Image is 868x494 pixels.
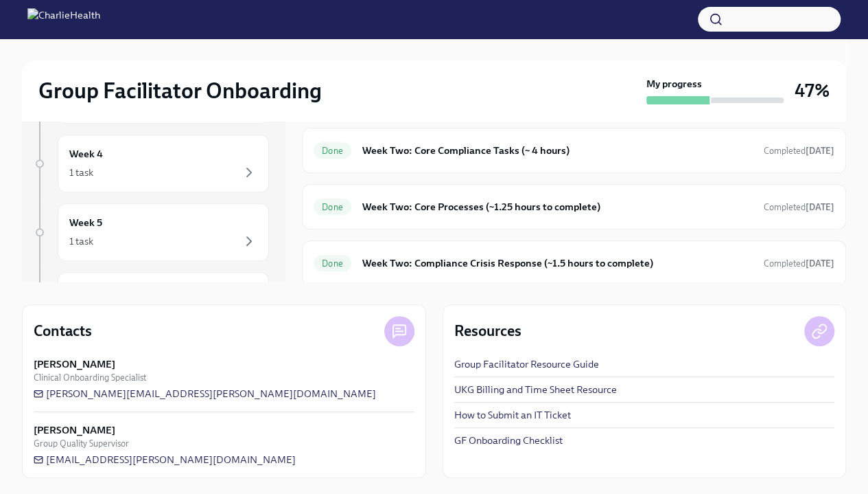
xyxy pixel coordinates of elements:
span: Done [314,202,351,212]
span: September 25th, 2025 18:26 [764,201,834,214]
strong: [DATE] [806,202,834,212]
h4: Resources [454,321,521,341]
strong: My progress [646,77,702,91]
h6: Week Two: Core Compliance Tasks (~ 4 hours) [362,143,753,158]
span: September 25th, 2025 19:44 [764,257,834,270]
img: CharlieHealth [27,8,100,30]
a: DoneWeek Two: Core Compliance Tasks (~ 4 hours)Completed[DATE] [314,139,834,161]
strong: [PERSON_NAME] [34,423,115,437]
a: Week 41 task [33,135,269,192]
span: Completed [764,146,834,156]
a: Week 51 task [33,203,269,261]
h6: Week Two: Compliance Crisis Response (~1.5 hours to complete) [362,256,753,271]
h6: Week 5 [69,215,102,230]
h6: Week Two: Core Processes (~1.25 hours to complete) [362,199,753,214]
a: UKG Billing and Time Sheet Resource [454,383,617,396]
div: 1 task [69,166,93,179]
strong: [DATE] [806,146,834,156]
div: 1 task [69,234,93,248]
h2: Group Facilitator Onboarding [38,77,322,104]
h6: Week 4 [69,146,103,161]
span: Done [314,146,351,156]
span: Completed [764,258,834,269]
a: Group Facilitator Resource Guide [454,357,599,371]
span: Done [314,258,351,269]
span: September 23rd, 2025 13:54 [764,144,834,157]
strong: [DATE] [806,258,834,269]
a: GF Onboarding Checklist [454,434,563,447]
a: [EMAIL_ADDRESS][PERSON_NAME][DOMAIN_NAME] [34,453,296,467]
a: How to Submit an IT Ticket [454,408,571,422]
span: Completed [764,202,834,212]
strong: [PERSON_NAME] [34,357,115,371]
a: DoneWeek Two: Compliance Crisis Response (~1.5 hours to complete)Completed[DATE] [314,252,834,274]
span: Clinical Onboarding Specialist [34,371,146,384]
a: [PERSON_NAME][EMAIL_ADDRESS][PERSON_NAME][DOMAIN_NAME] [34,387,376,401]
a: DoneWeek Two: Core Processes (~1.25 hours to complete)Completed[DATE] [314,196,834,218]
h3: 47% [795,78,830,103]
span: Group Quality Supervisor [34,437,129,450]
h4: Contacts [34,321,92,341]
